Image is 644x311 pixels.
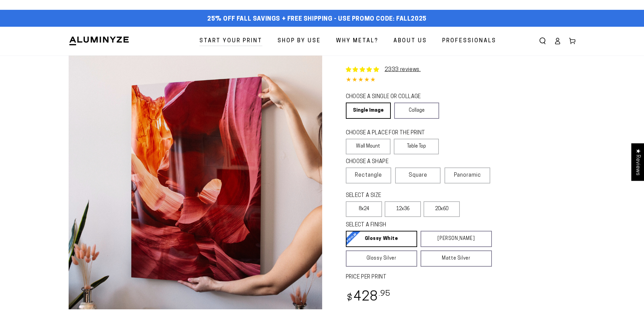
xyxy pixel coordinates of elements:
label: Table Top [394,139,439,154]
a: Matte Silver [421,250,492,267]
label: PRICE PER PRINT [346,273,576,281]
legend: SELECT A SIZE [346,192,437,200]
summary: Search our site [535,34,550,48]
label: 8x24 [346,201,382,217]
span: Panoramic [454,173,481,178]
a: About Us [388,32,432,50]
a: Why Metal? [331,32,383,50]
a: Glossy Silver [346,250,417,267]
div: Click to open Judge.me floating reviews tab [631,143,644,181]
span: Why Metal? [336,36,378,46]
legend: CHOOSE A SINGLE OR COLLAGE [346,93,433,101]
legend: SELECT A FINISH [346,221,476,229]
bdi: 428 [346,291,391,304]
a: Shop By Use [272,32,326,50]
span: Professionals [442,36,496,46]
span: Rectangle [355,171,382,179]
a: Glossy White [346,231,417,247]
a: Single Image [346,103,391,119]
span: Start Your Print [199,36,262,46]
div: 4.85 out of 5.0 stars [346,75,576,85]
a: [PERSON_NAME] [421,231,492,247]
span: Shop By Use [278,36,321,46]
span: Square [409,171,427,179]
a: 2333 reviews. [385,67,421,72]
label: 20x60 [424,201,460,217]
label: 12x36 [385,201,421,217]
a: Collage [394,103,439,119]
a: Start Your Print [194,32,267,50]
legend: CHOOSE A PLACE FOR THE PRINT [346,129,433,137]
label: Wall Mount [346,139,391,154]
span: About Us [393,36,427,46]
span: $ [347,294,353,303]
a: Professionals [437,32,501,50]
sup: .95 [379,290,391,298]
legend: CHOOSE A SHAPE [346,158,434,166]
span: 25% off FALL Savings + Free Shipping - Use Promo Code: FALL2025 [207,16,427,23]
img: Aluminyze [69,36,129,46]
